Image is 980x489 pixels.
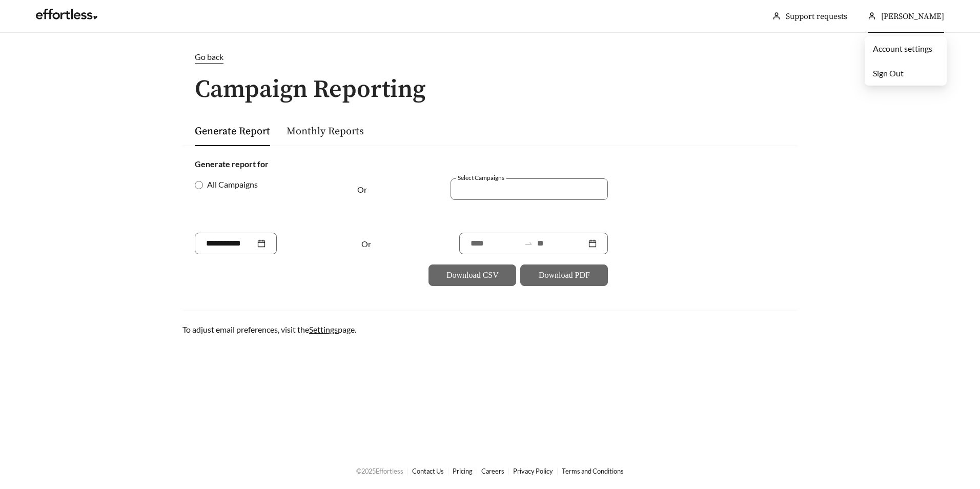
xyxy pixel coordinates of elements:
[287,125,364,138] a: Monthly Reports
[524,239,533,248] span: swap-right
[182,76,798,104] h1: Campaign Reporting
[786,11,847,22] a: Support requests
[182,51,798,64] a: Go back
[453,467,473,475] a: Pricing
[562,467,624,475] a: Terms and Conditions
[356,467,403,475] span: © 2025 Effortless
[203,178,262,191] span: All Campaigns
[481,467,504,475] a: Careers
[412,467,444,475] a: Contact Us
[524,239,533,248] span: to
[881,11,944,22] span: [PERSON_NAME]
[195,159,269,169] strong: Generate report for
[195,125,270,138] a: Generate Report
[182,324,356,334] span: To adjust email preferences, visit the page.
[520,264,608,286] button: Download PDF
[428,264,516,286] button: Download CSV
[195,52,223,62] span: Go back
[357,185,367,194] span: Or
[361,239,371,249] span: Or
[513,467,553,475] a: Privacy Policy
[309,324,338,334] a: Settings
